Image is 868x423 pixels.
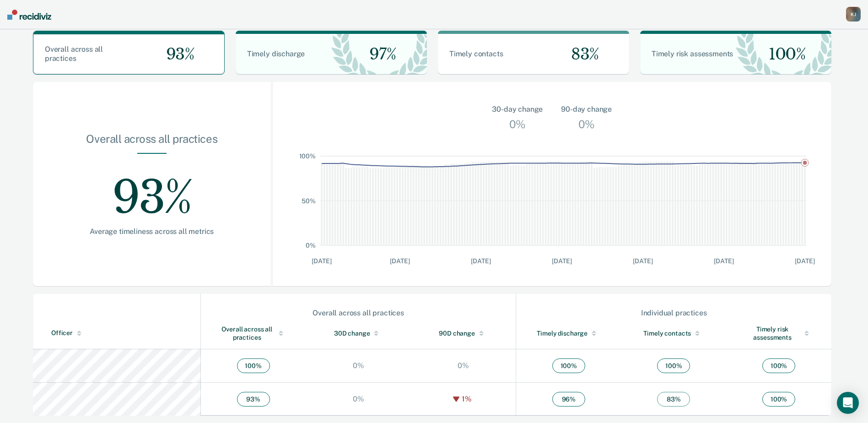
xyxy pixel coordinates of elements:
[390,257,410,265] text: [DATE]
[219,325,287,342] div: Overall across all practices
[7,10,51,20] img: Recidiviz
[795,257,814,265] text: [DATE]
[312,257,331,265] text: [DATE]
[621,318,726,349] th: Toggle SortBy
[761,45,806,64] span: 100%
[306,318,411,349] th: Toggle SortBy
[552,257,571,265] text: [DATE]
[237,392,270,407] span: 93 %
[846,7,861,22] div: K J
[247,49,305,58] span: Timely discharge
[657,392,690,407] span: 83 %
[762,392,795,407] span: 100 %
[159,45,194,64] span: 93%
[762,358,795,373] span: 100 %
[517,309,831,317] div: Individual practices
[744,325,813,342] div: Timely risk assessments
[455,361,471,370] div: 0%
[33,318,201,349] th: Toggle SortBy
[507,115,528,133] div: 0%
[350,361,367,370] div: 0%
[652,49,733,58] span: Timely risk assessments
[62,227,242,236] div: Average timeliness across all metrics
[411,318,516,349] th: Toggle SortBy
[837,392,859,414] div: Open Intercom Messenger
[324,329,393,337] div: 30D change
[51,329,197,337] div: Officer
[237,358,270,373] span: 100 %
[564,45,599,64] span: 83%
[62,132,242,153] div: Overall across all practices
[429,329,497,337] div: 90D change
[492,104,543,115] div: 30-day change
[45,45,103,63] span: Overall across all practices
[846,7,861,22] button: KJ
[516,318,621,349] th: Toggle SortBy
[714,257,733,265] text: [DATE]
[534,329,603,337] div: Timely discharge
[726,318,831,349] th: Toggle SortBy
[639,329,708,337] div: Timely contacts
[633,257,652,265] text: [DATE]
[576,115,597,133] div: 0%
[362,45,396,64] span: 97%
[201,318,306,349] th: Toggle SortBy
[561,104,612,115] div: 90-day change
[62,154,242,227] div: 93%
[201,309,515,317] div: Overall across all practices
[449,49,503,58] span: Timely contacts
[657,358,690,373] span: 100 %
[350,395,367,403] div: 0%
[471,257,491,265] text: [DATE]
[552,392,585,407] span: 96 %
[459,395,474,403] div: 1%
[552,358,585,373] span: 100 %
